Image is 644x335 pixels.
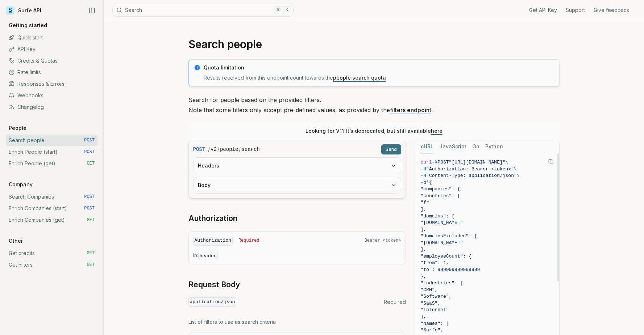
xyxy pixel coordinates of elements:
[506,160,508,165] span: \
[421,166,427,172] span: -H
[6,101,97,113] a: Changelog
[6,237,26,245] p: Other
[306,127,443,135] p: Looking for V1? It’s deprecated, but still available
[566,7,585,14] a: Support
[188,95,560,115] p: Search for people based on the provided filters. Note that some filters only accept pre-defined v...
[426,180,432,185] span: '{
[426,166,514,172] span: "Authorization: Bearer <token>"
[188,38,560,51] h1: Search people
[211,146,217,153] code: v2
[421,301,441,306] span: "SaaS",
[193,252,401,260] p: In:
[439,140,466,153] button: JavaScript
[84,205,95,211] span: POST
[6,32,97,43] a: Quick start
[283,6,291,14] kbd: K
[6,247,97,259] a: Get credits GET
[194,177,401,193] button: Body
[594,7,630,14] a: Give feedback
[6,67,97,78] a: Rate limits
[421,314,427,319] span: ],
[193,236,233,246] code: Authorization
[421,200,432,205] span: "fr"
[485,140,503,153] button: Python
[6,181,36,188] p: Company
[421,274,427,279] span: },
[472,140,479,153] button: Go
[390,106,431,114] a: filters endpoint
[421,254,471,259] span: "employeeCount": {
[421,140,433,153] button: cURL
[274,6,282,14] kbd: ⌘
[421,267,480,272] span: "to": 999999999999999
[6,5,41,16] a: Surfe API
[220,146,238,153] code: people
[194,158,401,174] button: Headers
[6,158,97,169] a: Enrich People (get) GET
[6,90,97,101] a: Webhooks
[421,220,463,225] span: "[DOMAIN_NAME]"
[238,238,259,243] span: Required
[6,259,97,271] a: Get Filters GET
[6,203,97,214] a: Enrich Companies (start) POST
[421,307,449,313] span: "Internet"
[239,146,241,153] span: /
[431,128,443,134] a: here
[6,146,97,158] a: Enrich People (start) POST
[6,124,29,132] p: People
[6,191,97,203] a: Search Companies POST
[208,146,210,153] span: /
[204,64,555,71] p: Quota limitation
[449,160,506,165] span: "[URL][DOMAIN_NAME]"
[421,233,477,239] span: "domainsExcluded": [
[6,55,97,67] a: Credits & Quotas
[204,74,555,81] p: Results received from this endpoint count towards the
[198,252,218,260] code: header
[421,247,427,252] span: ],
[84,137,95,143] span: POST
[421,227,427,232] span: ],
[84,194,95,200] span: POST
[432,160,438,165] span: -X
[421,321,449,326] span: "names": [
[6,78,97,90] a: Responses & Errors
[87,262,95,268] span: GET
[188,297,237,307] code: application/json
[421,287,438,293] span: "CRM",
[381,144,401,154] button: Send
[421,260,449,266] span: "from": 1,
[529,7,557,14] a: Get API Key
[193,146,205,153] span: POST
[188,318,406,326] p: List of filters to use as search criteria
[421,193,460,199] span: "countries": [
[333,75,386,81] a: people search quota
[421,280,463,286] span: "industries": [
[421,240,463,246] span: "[DOMAIN_NAME]"
[384,298,406,306] span: Required
[87,217,95,223] span: GET
[421,173,427,178] span: -H
[217,146,219,153] span: /
[421,294,452,299] span: "Software",
[421,207,427,212] span: ],
[421,213,455,219] span: "domains": [
[6,135,97,146] a: Search people POST
[421,186,460,192] span: "companies": {
[437,160,449,165] span: POST
[6,22,50,29] p: Getting started
[6,43,97,55] a: API Key
[241,146,259,153] code: search
[426,173,517,178] span: "Content-Type: application/json"
[87,5,97,16] button: Collapse Sidebar
[6,214,97,226] a: Enrich Companies (get) GET
[517,173,520,178] span: \
[545,156,556,167] button: Copy Text
[421,160,432,165] span: curl
[365,238,401,243] span: Bearer <token>
[87,161,95,166] span: GET
[112,4,294,17] button: Search⌘K
[421,327,443,333] span: "Surfe",
[421,180,427,185] span: -d
[188,213,237,224] a: Authorization
[188,280,240,290] a: Request Body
